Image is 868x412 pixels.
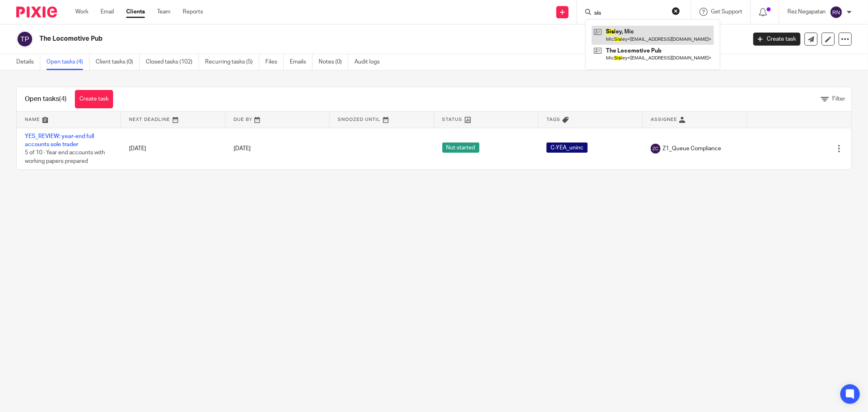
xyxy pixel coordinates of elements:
a: Details [16,54,40,70]
span: Z1_Queue Compliance [662,145,721,153]
span: 5 of 10 · Year end accounts with working papers prepared [25,150,105,164]
span: [DATE] [234,146,251,151]
a: Closed tasks (102) [146,54,199,70]
a: Team [157,8,171,16]
input: Search [593,10,667,17]
img: svg%3E [651,144,660,153]
p: Rez Negapatan [787,8,826,16]
img: Pixie [16,7,57,18]
span: Get Support [711,9,742,15]
a: Clients [126,8,145,16]
a: Create task [753,33,800,46]
span: C-YEA_uninc [547,142,588,153]
a: Files [265,54,284,70]
td: [DATE] [121,128,225,169]
a: Email [101,8,114,16]
a: Audit logs [354,54,386,70]
img: svg%3E [16,31,33,48]
a: YES_REVIEW: year-end full accounts sole trader [25,134,94,147]
span: Snoozed Until [338,117,380,122]
span: (4) [59,96,67,102]
h2: The Locomotive Pub [39,35,601,43]
span: Not started [442,142,479,153]
span: Filter [832,96,845,102]
a: Notes (0) [319,54,348,70]
a: Client tasks (0) [96,54,140,70]
span: Status [442,117,463,122]
span: Tags [547,117,560,122]
button: Clear [672,7,680,15]
a: Work [75,8,88,16]
a: Create task [75,90,113,108]
a: Recurring tasks (5) [205,54,259,70]
a: Reports [183,8,203,16]
a: Open tasks (4) [46,54,90,70]
img: svg%3E [830,6,843,19]
h1: Open tasks [25,95,67,103]
a: Emails [290,54,313,70]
